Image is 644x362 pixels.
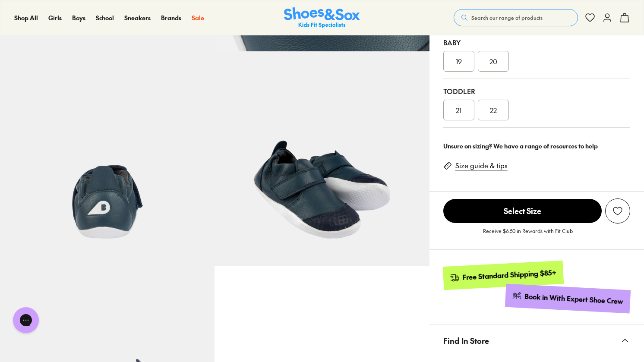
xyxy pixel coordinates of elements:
[490,105,497,115] span: 22
[454,9,578,26] button: Search our range of products
[489,56,497,66] span: 20
[215,51,429,266] img: 7-502216_1
[48,13,62,22] span: Girls
[524,292,624,306] div: Book in With Expert Shoe Crew
[483,227,573,242] p: Receive $6.50 in Rewards with Fit Club
[284,7,360,28] a: Shoes & Sox
[443,86,630,96] div: Toddler
[443,198,602,223] button: Select Size
[442,261,563,290] a: Free Standard Shipping $85+
[455,161,508,170] a: Size guide & tips
[14,13,38,22] a: Shop All
[9,304,43,336] iframe: Gorgias live chat messenger
[462,268,556,282] div: Free Standard Shipping $85+
[429,324,644,357] button: Find In Store
[124,13,151,22] span: Sneakers
[456,105,461,115] span: 21
[48,13,62,22] a: Girls
[471,14,543,22] span: Search our range of products
[192,13,204,22] span: Sale
[161,13,181,22] span: Brands
[443,199,602,223] span: Select Size
[284,7,360,28] img: SNS_Logo_Responsive.svg
[96,13,114,22] span: School
[14,13,38,22] span: Shop All
[456,56,462,66] span: 19
[605,198,630,223] button: Add to Wishlist
[96,13,114,22] a: School
[443,142,630,151] div: Unsure on sizing? We have a range of resources to help
[443,328,489,353] span: Find In Store
[161,13,181,22] a: Brands
[72,13,85,22] span: Boys
[443,37,630,47] div: Baby
[505,283,631,313] a: Book in With Expert Shoe Crew
[192,13,204,22] a: Sale
[72,13,85,22] a: Boys
[124,13,151,22] a: Sneakers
